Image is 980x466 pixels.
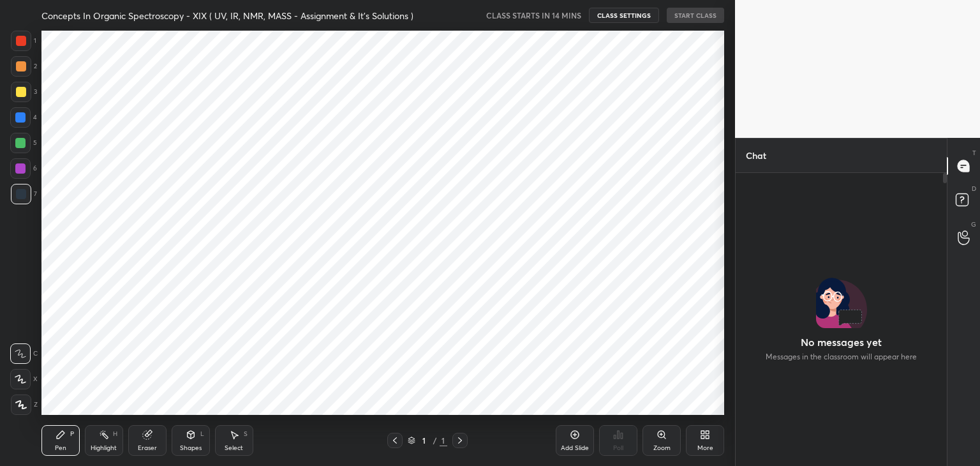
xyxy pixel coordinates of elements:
div: 7 [11,184,37,204]
div: Shapes [180,445,202,451]
div: Highlight [91,445,117,451]
div: C [10,343,38,364]
p: D [972,184,976,193]
h4: Concepts In Organic Spectroscopy - XIX ( UV, IR, NMR, MASS - Assignment & It's Solutions ) [41,10,413,22]
div: 2 [11,56,37,77]
div: 1 [418,437,431,444]
div: More [697,445,713,451]
p: T [972,148,976,158]
div: 1 [440,435,447,446]
div: P [70,431,74,437]
p: Chat [736,139,776,172]
div: H [113,431,117,437]
div: Eraser [138,445,157,451]
div: S [244,431,248,437]
h5: CLASS STARTS IN 14 MINS [486,10,581,21]
div: 1 [11,31,36,51]
div: Zoom [653,445,671,451]
div: 3 [11,82,37,102]
div: X [10,369,38,389]
div: 4 [10,107,37,128]
div: Z [11,395,38,415]
div: L [200,431,204,437]
button: CLASS SETTINGS [589,8,659,23]
div: 6 [10,158,37,179]
div: Select [225,445,243,451]
div: / [433,437,437,444]
div: 5 [10,133,37,153]
div: Pen [55,445,66,451]
div: Add Slide [561,445,589,451]
p: G [971,220,976,229]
